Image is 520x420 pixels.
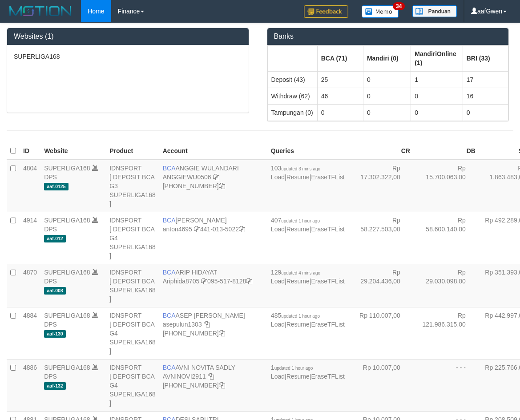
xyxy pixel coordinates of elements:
[311,174,344,181] a: EraseTFList
[281,166,320,171] span: updated 3 mins ago
[271,364,345,380] span: | |
[271,174,285,181] a: Load
[219,382,225,389] a: Copy 4062280135 to clipboard
[163,278,200,285] a: Ariphida8705
[163,269,176,276] span: BCA
[286,373,310,380] a: Resume
[44,217,90,224] a: SUPERLIGA168
[317,45,363,71] th: Group: activate to sort column ascending
[363,45,411,71] th: Group: activate to sort column ascending
[274,366,313,371] span: updated 1 hour ago
[20,142,40,160] th: ID
[271,312,345,328] span: | |
[40,142,106,160] th: Website
[414,212,479,264] td: Rp 58.600.140,00
[163,165,176,172] span: BCA
[271,278,285,285] a: Load
[163,373,206,380] a: AVNINOVI2911
[213,174,219,181] a: Copy ANGGIEWU0506 to clipboard
[20,212,40,264] td: 4914
[317,104,363,121] td: 0
[414,359,479,411] td: - - -
[219,330,225,337] a: Copy 4062281875 to clipboard
[414,142,479,160] th: DB
[281,218,320,223] span: updated 1 hour ago
[40,359,106,411] td: DPS
[363,104,411,121] td: 0
[271,217,320,224] span: 407
[281,271,320,275] span: updated 4 mins ago
[201,278,207,285] a: Copy Ariphida8705 to clipboard
[208,373,214,380] a: Copy AVNINOVI2911 to clipboard
[267,45,317,71] th: Group: activate to sort column ascending
[163,312,176,319] span: BCA
[267,104,317,121] td: Tampungan (0)
[163,226,192,233] a: anton4695
[163,217,176,224] span: BCA
[106,307,159,359] td: IDNSPORT [ DEPOSIT BCA G4 SUPERLIGA168 ]
[281,314,320,319] span: updated 1 hour ago
[271,312,320,319] span: 485
[20,307,40,359] td: 4884
[7,4,74,18] img: MOTION_logo.png
[40,160,106,212] td: DPS
[44,364,90,371] a: SUPERLIGA168
[159,142,267,160] th: Account
[311,278,344,285] a: EraseTFList
[271,217,345,233] span: | |
[267,88,317,104] td: Withdraw (62)
[14,52,242,61] p: SUPERLIGA168
[311,226,344,233] a: EraseTFList
[463,71,508,88] td: 17
[463,104,508,121] td: 0
[44,235,66,242] span: aaf-012
[411,45,463,71] th: Group: activate to sort column ascending
[348,212,414,264] td: Rp 58.227.503,00
[44,382,66,390] span: aaf-132
[348,307,414,359] td: Rp 110.007,00
[286,174,310,181] a: Resume
[271,364,313,371] span: 1
[44,269,90,276] a: SUPERLIGA168
[348,359,414,411] td: Rp 10.007,00
[106,359,159,411] td: IDNSPORT [ DEPOSIT BCA G4 SUPERLIGA168 ]
[463,88,508,104] td: 16
[219,182,225,190] a: Copy 4062213373 to clipboard
[274,32,502,40] h3: Banks
[14,32,242,40] h3: Websites (1)
[106,142,159,160] th: Product
[414,160,479,212] td: Rp 15.700.063,00
[412,5,457,17] img: panduan.png
[363,71,411,88] td: 0
[286,278,310,285] a: Resume
[159,264,267,307] td: ARIP HIDAYAT 095-517-8128
[194,226,200,233] a: Copy anton4695 to clipboard
[348,160,414,212] td: Rp 17.302.322,00
[40,307,106,359] td: DPS
[106,264,159,307] td: IDNSPORT [ DEPOSIT BCA SUPERLIGA168 ]
[267,142,348,160] th: Queries
[239,226,245,233] a: Copy 4410135022 to clipboard
[106,160,159,212] td: IDNSPORT [ DEPOSIT BCA G3 SUPERLIGA168 ]
[163,321,202,328] a: asepulun1303
[271,165,320,172] span: 103
[271,226,285,233] a: Load
[317,88,363,104] td: 46
[414,307,479,359] td: Rp 121.986.315,00
[246,278,252,285] a: Copy 0955178128 to clipboard
[44,165,90,172] a: SUPERLIGA168
[20,264,40,307] td: 4870
[159,212,267,264] td: [PERSON_NAME] 441-013-5022
[271,321,285,328] a: Load
[311,373,344,380] a: EraseTFList
[159,307,267,359] td: ASEP [PERSON_NAME] [PHONE_NUMBER]
[163,364,176,371] span: BCA
[44,312,90,319] a: SUPERLIGA168
[159,359,267,411] td: AVNI NOVITA SADLY [PHONE_NUMBER]
[286,226,310,233] a: Resume
[204,321,210,328] a: Copy asepulun1303 to clipboard
[363,88,411,104] td: 0
[463,45,508,71] th: Group: activate to sort column ascending
[362,5,399,18] img: Button%20Memo.svg
[411,88,463,104] td: 0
